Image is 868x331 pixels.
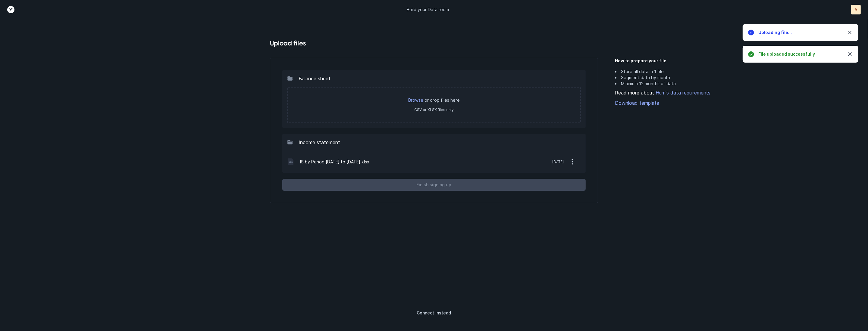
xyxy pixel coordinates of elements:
[758,51,841,57] h5: File uploaded successfully
[615,81,796,87] li: Minimum 12 months of data
[300,158,369,165] p: IS by Period [DATE] to [DATE].xlsx
[408,97,423,103] a: Browse
[615,58,796,64] h5: How to prepare your file
[299,75,331,82] p: Balance sheet
[416,181,451,188] p: Finish signing up
[282,307,586,319] button: Connect instead
[615,99,796,107] a: Download template
[758,29,841,36] h5: Uploading file...
[615,69,796,75] li: Store all data in 1 file
[294,97,574,103] p: or drop files here
[654,90,711,96] a: Hum's data requirements
[414,107,454,112] label: CSV or XLSX files only
[855,7,857,13] p: A
[615,75,796,81] li: Segment data by month
[270,39,598,48] h4: Upload files
[417,309,451,317] p: Connect instead
[282,179,585,191] button: Finish signing up
[851,5,861,14] button: A
[299,139,340,146] p: Income statement
[552,159,564,164] p: [DATE]
[615,89,796,96] div: Read more about
[407,7,449,13] p: Build your Data room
